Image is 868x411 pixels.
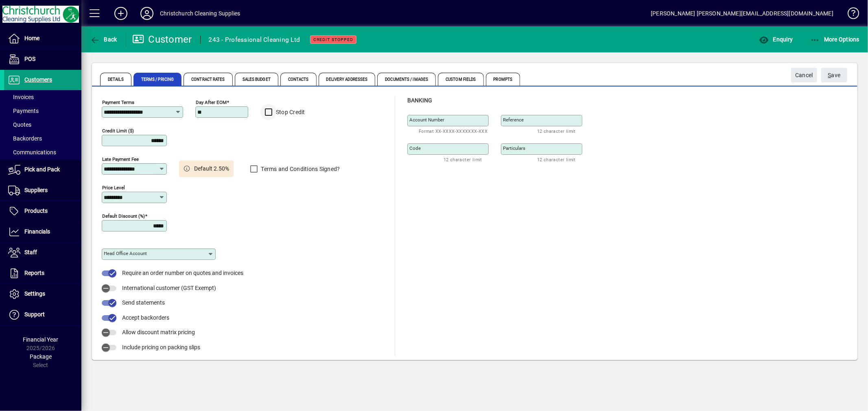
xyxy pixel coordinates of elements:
a: Payments [4,104,81,118]
a: Communications [4,145,81,159]
a: Quotes [4,118,81,132]
mat-hint: Format XX-XXXX-XXXXXXX-XXX [419,126,488,136]
mat-label: Particulars [503,145,525,151]
div: Christchurch Cleaning Supplies [160,7,240,20]
span: Include pricing on packing slips [122,344,200,350]
span: Default 2.50% [195,164,230,173]
span: Sales Budget [235,73,278,86]
mat-label: Default Discount (%) [102,213,145,219]
button: More Options [808,32,862,47]
span: More Options [810,36,860,43]
span: Documents / Images [377,73,436,86]
span: Products [24,208,48,214]
div: Customer [132,33,192,46]
mat-label: Price Level [102,185,125,190]
button: Enquiry [757,32,795,47]
span: Backorders [8,135,42,142]
mat-label: Late Payment Fee [102,156,139,162]
span: Back [90,36,117,43]
span: POS [24,56,35,62]
a: Support [4,305,81,325]
span: Customers [24,76,52,83]
a: Reports [4,263,81,283]
span: Require an order number on quotes and invoices [122,270,243,276]
span: Cancel [795,69,813,82]
span: Package [30,353,52,360]
span: Staff [24,249,37,255]
a: Suppliers [4,180,81,201]
mat-label: Day after EOM [196,100,227,105]
button: Save [821,68,847,82]
mat-label: Reference [503,117,524,123]
a: Home [4,28,81,49]
span: Payments [8,108,39,114]
mat-label: Credit Limit ($) [102,128,134,134]
mat-label: Code [409,145,421,151]
span: Banking [407,97,432,104]
a: Backorders [4,132,81,145]
mat-label: Head Office Account [104,251,147,256]
mat-hint: 12 character limit [537,126,576,136]
a: Products [4,201,81,221]
span: Suppliers [24,187,48,193]
a: Knowledge Base [842,2,858,28]
span: Credit Stopped [313,37,353,42]
span: Financial Year [23,336,59,343]
a: Invoices [4,90,81,104]
a: Financials [4,222,81,242]
span: Custom Fields [438,73,483,86]
span: Quotes [8,121,31,128]
mat-label: Account number [409,117,444,123]
span: Home [24,35,39,41]
button: Cancel [791,68,817,82]
mat-hint: 12 character limit [444,155,482,164]
span: Terms / Pricing [133,73,182,86]
span: Reports [24,270,44,276]
span: S [828,72,831,78]
button: Add [108,6,134,21]
label: Terms and Conditions Signed? [260,165,340,173]
mat-hint: 12 character limit [537,155,576,164]
button: Profile [134,6,160,21]
span: Enquiry [759,36,793,43]
a: POS [4,49,81,69]
app-page-header-button: Back [81,32,126,47]
span: Contacts [280,73,317,86]
span: Support [24,311,45,318]
span: Contract Rates [184,73,232,86]
div: 243 - Professional Cleaning Ltd [209,33,300,46]
a: Pick and Pack [4,160,81,180]
span: ave [828,69,841,82]
span: Delivery Addresses [319,73,376,86]
span: Communications [8,149,56,156]
span: Allow discount matrix pricing [122,329,195,335]
span: Financials [24,228,50,235]
mat-label: Payment Terms [102,100,134,105]
div: [PERSON_NAME] [PERSON_NAME][EMAIL_ADDRESS][DOMAIN_NAME] [651,7,833,20]
span: Prompts [486,73,520,86]
a: Settings [4,284,81,304]
span: Send statements [122,299,165,306]
span: Invoices [8,94,34,100]
a: Staff [4,242,81,263]
button: Back [88,32,119,47]
span: International customer (GST Exempt) [122,285,216,291]
span: Settings [24,290,45,297]
span: Details [100,73,131,86]
label: Stop Credit [274,108,305,116]
span: Pick and Pack [24,166,60,173]
span: Accept backorders [122,314,169,321]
